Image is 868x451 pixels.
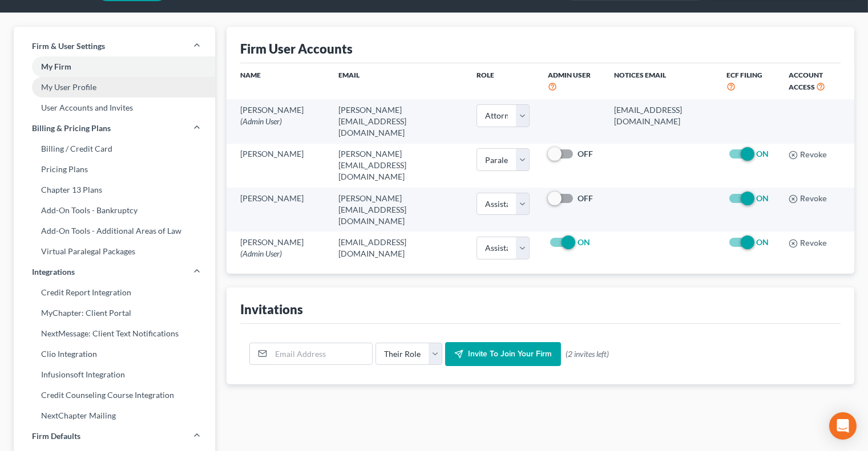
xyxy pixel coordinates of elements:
strong: OFF [578,193,593,203]
strong: ON [578,237,590,247]
a: MyChapter: Client Portal [14,303,215,323]
button: Invite to join your firm [445,342,561,366]
input: Email Address [271,343,372,365]
span: Billing & Pricing Plans [32,123,111,134]
span: Invite to join your firm [468,349,552,359]
strong: OFF [578,149,593,159]
span: Account Access [789,71,823,91]
td: [EMAIL_ADDRESS][DOMAIN_NAME] [329,231,467,264]
span: (2 invites left) [566,348,609,360]
strong: ON [757,149,769,159]
td: [PERSON_NAME] [227,99,329,143]
a: User Accounts and Invites [14,97,215,118]
a: NextChapter Mailing [14,405,215,426]
td: [EMAIL_ADDRESS][DOMAIN_NAME] [605,99,717,143]
a: Billing & Pricing Plans [14,118,215,139]
th: Name [227,63,329,99]
strong: ON [757,237,769,247]
span: Integrations [32,266,75,278]
div: Open Intercom Messenger [829,412,857,440]
a: Billing / Credit Card [14,139,215,159]
button: Revoke [789,239,827,248]
td: [PERSON_NAME][EMAIL_ADDRESS][DOMAIN_NAME] [329,144,467,188]
a: NextMessage: Client Text Notifications [14,323,215,344]
td: [PERSON_NAME][EMAIL_ADDRESS][DOMAIN_NAME] [329,99,467,143]
span: Admin User [548,71,591,79]
span: (Admin User) [240,249,282,258]
a: Add-On Tools - Additional Areas of Law [14,221,215,241]
button: Revoke [789,194,827,204]
a: My Firm [14,56,215,77]
a: Chapter 13 Plans [14,180,215,200]
span: (Admin User) [240,116,282,126]
a: Firm & User Settings [14,36,215,56]
th: Role [467,63,538,99]
div: Invitations [240,301,303,318]
td: [PERSON_NAME] [227,188,329,231]
a: My User Profile [14,77,215,97]
td: [PERSON_NAME][EMAIL_ADDRESS][DOMAIN_NAME] [329,188,467,231]
a: Add-On Tools - Bankruptcy [14,200,215,221]
a: Virtual Paralegal Packages [14,241,215,262]
a: Credit Report Integration [14,282,215,303]
span: Firm Defaults [32,430,80,442]
a: Pricing Plans [14,159,215,180]
a: Infusionsoft Integration [14,364,215,385]
strong: ON [757,193,769,203]
a: Credit Counseling Course Integration [14,385,215,405]
div: Firm User Accounts [240,40,353,57]
th: Notices Email [605,63,717,99]
button: Revoke [789,151,827,160]
a: Clio Integration [14,344,215,364]
a: Firm Defaults [14,426,215,446]
a: Integrations [14,262,215,282]
td: [PERSON_NAME] [227,144,329,188]
th: Email [329,63,467,99]
span: Firm & User Settings [32,40,105,52]
td: [PERSON_NAME] [227,231,329,264]
span: ECF Filing [727,71,763,79]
